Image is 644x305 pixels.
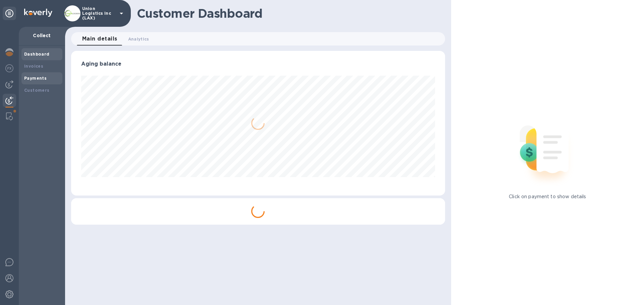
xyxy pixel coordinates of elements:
[137,6,440,20] h1: Customer Dashboard
[24,76,47,81] b: Payments
[24,9,52,17] img: Logo
[24,88,50,93] b: Customers
[24,52,50,57] b: Dashboard
[128,35,149,43] span: Analytics
[24,32,60,39] p: Collect
[3,7,16,20] div: Unpin categories
[509,193,586,200] p: Click on payment to show details
[5,64,13,72] img: Foreign exchange
[24,64,43,69] b: Invoices
[82,34,117,44] span: Main details
[82,6,116,20] p: Union Logistics Inc (LAX)
[81,61,435,67] h3: Aging balance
